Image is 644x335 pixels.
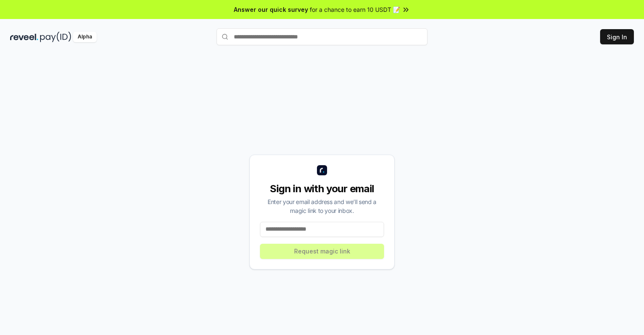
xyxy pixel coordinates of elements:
[40,32,71,42] img: pay_id
[260,182,384,196] div: Sign in with your email
[73,32,97,42] div: Alpha
[234,5,308,14] span: Answer our quick survey
[317,165,327,175] img: logo_small
[10,32,38,42] img: reveel_dark
[310,5,400,14] span: for a chance to earn 10 USDT 📝
[260,197,384,215] div: Enter your email address and we’ll send a magic link to your inbox.
[600,29,634,44] button: Sign In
